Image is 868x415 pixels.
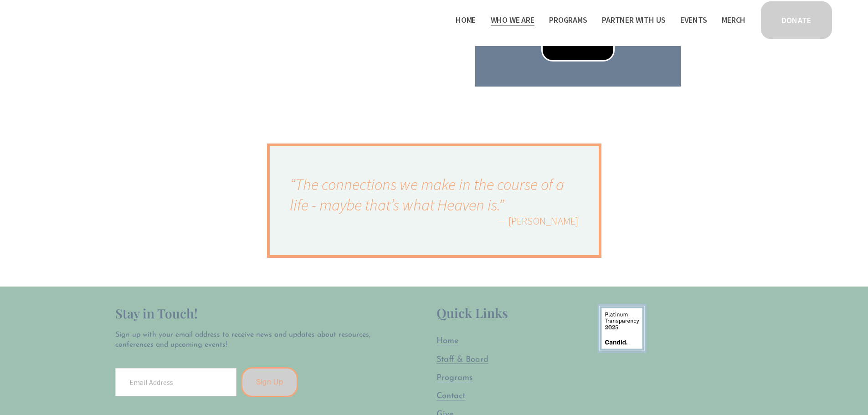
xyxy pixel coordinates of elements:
span: ” [498,195,504,215]
span: Programs [549,14,587,27]
figcaption: — [PERSON_NAME] [290,215,579,227]
span: Programs [437,374,473,382]
span: Sign Up [256,378,283,386]
p: Sign up with your email address to receive news and updates about resources, conferences and upco... [115,330,378,350]
blockquote: The connections we make in the course of a life - maybe that’s what Heaven is. [290,174,579,215]
span: Staff & Board [437,356,488,364]
span: Contact [437,392,465,400]
span: Home [437,337,458,345]
h2: Stay in Touch! [115,304,378,323]
a: Programs [437,373,473,384]
a: folder dropdown [602,13,665,27]
button: Sign Up [241,367,298,397]
input: Email Address [115,368,236,396]
a: Events [680,13,707,27]
img: 9878580 [597,304,647,353]
span: Who We Are [491,14,534,27]
a: Contact [437,391,465,402]
span: Quick Links [437,304,508,321]
a: Home [456,13,476,27]
a: folder dropdown [549,13,587,27]
span: “ [290,174,295,194]
a: Staff & Board [437,354,488,366]
a: folder dropdown [491,13,534,27]
a: Merch [722,13,745,27]
span: Partner With Us [602,14,665,27]
a: Home [437,336,458,347]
